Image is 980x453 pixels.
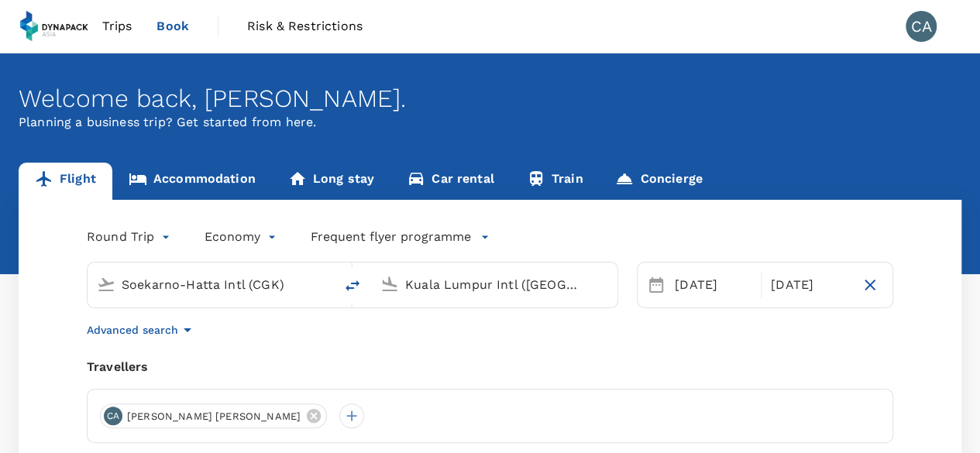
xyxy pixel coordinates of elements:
input: Going to [405,273,585,297]
div: CA [104,407,122,425]
button: delete [334,267,371,304]
span: Trips [102,17,132,36]
p: Frequent flyer programme [311,228,471,246]
button: Frequent flyer programme [311,228,490,246]
div: Travellers [87,358,893,376]
input: Depart from [122,273,301,297]
div: CA [906,11,937,42]
a: Long stay [272,163,390,200]
a: Train [511,163,600,200]
div: Welcome back , [PERSON_NAME] . [19,84,961,113]
button: Open [323,283,326,286]
p: Advanced search [87,322,178,338]
a: Accommodation [112,163,272,200]
div: CA[PERSON_NAME] [PERSON_NAME] [100,403,327,428]
button: Open [607,283,610,286]
div: Round Trip [87,225,174,249]
a: Car rental [390,163,511,200]
a: Flight [19,163,112,200]
div: [DATE] [669,269,758,300]
span: [PERSON_NAME] [PERSON_NAME] [118,409,310,424]
span: Risk & Restrictions [247,17,363,36]
p: Planning a business trip? Get started from here. [19,113,961,132]
a: Concierge [599,163,718,200]
div: Economy [205,225,280,249]
div: [DATE] [765,269,854,300]
button: Advanced search [87,321,197,339]
span: Book [156,17,189,36]
img: Dynapack Asia [19,9,90,43]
